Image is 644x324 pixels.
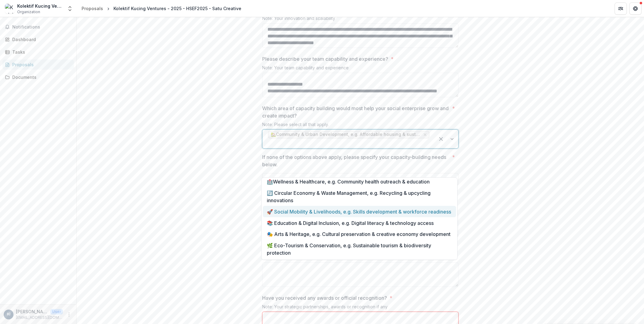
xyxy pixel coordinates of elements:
span: Notifications [12,25,71,30]
div: Documents [12,74,69,80]
div: Clear selected options [436,134,446,144]
button: Open entity switcher [66,2,74,15]
a: Proposals [79,4,105,13]
div: 📚 Education & Digital Inclusion, e.g. Digital literacy & technology access [263,217,456,229]
span: Organization [17,9,40,15]
p: [EMAIL_ADDRESS][DOMAIN_NAME] [16,315,63,320]
div: 🔄 Circular Economy & Waste Management, e.g. Recycling & upcycling innovations [263,187,456,206]
p: [PERSON_NAME] [16,308,48,315]
a: Documents [2,72,74,82]
a: Proposals [2,60,74,70]
p: Which area of capacity building would most help your social enterprise grow and create impact? [262,105,450,119]
p: User [50,309,63,314]
div: 🏥Wellness & Healthcare, e.g. Community health outreach & education [263,176,456,187]
button: More [65,311,73,318]
a: Dashboard [2,34,74,44]
div: Proposals [12,61,69,68]
div: 🎭 Arts & Heritage, e.g. Cultural preservation & creative economy development [263,229,456,240]
span: 🏡Community & Urban Development, e.g. Affordable housing & sustainable cities [271,132,421,137]
div: Khairina Ibrahim [7,312,10,316]
button: Notifications [2,22,74,32]
div: Note: Your team capability and experience [262,65,458,73]
a: Tasks [2,47,74,57]
button: Partners [615,2,627,15]
div: Kolektif Kucing Ventures - 2025 - HSEF2025 - Satu Creative [113,5,241,12]
div: Note: Your strategic partnerships, awards or recognition if any [262,304,458,312]
p: Have you received any awards or official recognition? [262,294,387,302]
div: 🌿 Eco-Tourism & Conservation, e.g. Sustainable tourism & biodiversity protection [263,240,456,259]
div: Tasks [12,49,69,55]
p: If none of the options above apply, please specify your capacity-building needs below. [262,153,450,168]
div: Dashboard [12,36,69,43]
p: Please describe your team capability and experience? [262,55,388,63]
button: Get Help [629,2,642,15]
div: Proposals [82,5,103,12]
div: Remove 🏡Community & Urban Development, e.g. Affordable housing & sustainable cities [423,132,428,138]
div: Kolektif Kucing Ventures [17,3,63,9]
div: Note: Your innovation and scalability [262,16,458,23]
img: Kolektif Kucing Ventures [5,4,15,13]
div: 🚀 Social Mobility & Livelihoods, e.g. Skills development & workforce readiness [263,206,456,217]
div: Note: Please select all that apply. [262,122,458,129]
nav: breadcrumb [79,4,244,13]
